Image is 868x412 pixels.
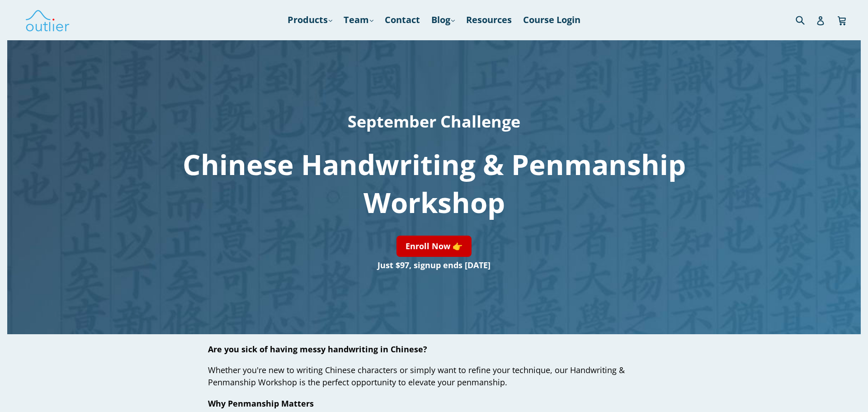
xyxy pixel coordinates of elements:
[208,398,314,409] span: Why Penmanship Matters
[427,12,459,28] a: Blog
[380,12,425,28] a: Contact
[208,365,625,388] span: Whether you're new to writing Chinese characters or simply want to refine your technique, our Han...
[793,10,818,29] input: Search
[208,344,427,355] span: Are you sick of having messy handwriting in Chinese?
[283,12,337,28] a: Products
[339,12,378,28] a: Team
[135,106,733,138] h2: September Challenge
[462,12,516,28] a: Resources
[135,257,733,274] h3: Just $97, signup ends [DATE]
[519,12,585,28] a: Course Login
[396,236,472,257] a: Enroll Now 👉
[135,146,733,222] h1: Chinese Handwriting & Penmanship Workshop
[25,7,70,33] img: Outlier Linguistics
